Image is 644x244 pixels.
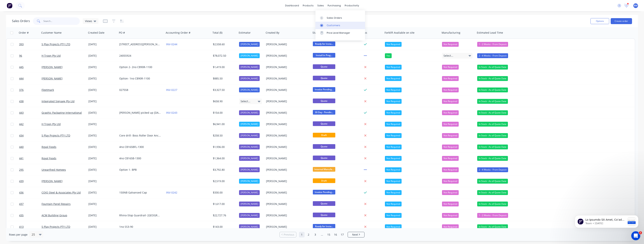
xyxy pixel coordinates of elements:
[477,156,508,161] div: In Stock - As of Quote Date
[88,111,116,115] div: [DATE]
[283,3,301,8] a: dashboard
[313,110,335,115] span: 30 Day - Pendin...
[443,191,457,194] span: Not Required
[19,214,24,217] span: 435
[213,179,235,183] div: $2,519.00
[42,202,71,206] a: Fountain Panel Repairs
[442,99,459,104] button: Not Required
[119,42,161,46] div: [STREET_ADDRESS][PERSON_NAME]
[241,99,250,103] span: Select...
[19,141,42,153] a: 440
[443,77,457,80] span: Not Required
[327,16,342,20] div: Sales Orders
[313,64,335,69] span: Quote
[385,76,402,81] div: Not Required
[239,110,260,115] div: [PERSON_NAME]
[443,168,457,172] span: Not Required
[213,99,235,103] div: $658.90
[477,179,508,184] div: In Stock - As of Quote Date
[443,134,457,137] span: Not Required
[385,213,402,218] div: Not Required
[327,31,350,35] div: Price Level Manager
[7,3,12,8] img: Factory
[327,24,340,27] div: Customers
[19,96,42,107] a: 438
[19,111,24,115] span: 443
[42,42,70,46] a: 5 Play Projects PTY LTD
[477,31,503,35] div: Estimated Lead Time
[239,122,260,127] div: [PERSON_NAME]
[442,167,459,172] button: Not Required
[213,145,235,149] div: $1,936.00
[19,122,24,126] span: 442
[42,214,67,217] a: ACM Building Group
[443,214,457,217] span: Not Required
[385,88,402,92] div: Not Required
[477,76,508,81] div: In Stock - As of Quote Date
[213,225,235,229] div: $143.00
[88,191,116,194] div: [DATE]
[42,225,70,228] a: 5 Play Projects PTY LTD
[85,19,92,23] span: Views
[313,213,335,217] span: Quote
[443,42,457,46] span: Not Required
[312,31,320,35] div: Status
[313,190,335,194] span: Invoice Pending...
[477,42,508,47] div: 1 - 2 Weeks - From Deposit
[213,122,235,126] div: $6,941.00
[266,156,308,160] div: [PERSON_NAME]
[19,198,42,210] a: 437
[239,53,260,58] div: [PERSON_NAME]
[313,121,335,126] span: Quote
[477,65,508,70] div: In Stock - As of Quote Date
[213,88,235,92] div: $3,327.50
[88,168,116,172] div: [DATE]
[278,232,366,237] ul: Pagination
[313,178,335,183] span: Draft
[119,145,161,149] div: 4no CB165BFL-1300
[477,190,508,195] div: In Stock - As of Quote Date
[213,202,235,206] div: $1,617.00
[385,190,402,195] div: Not Required
[299,232,305,237] a: Page 1 is your current page
[19,134,24,137] span: 434
[213,54,235,58] div: $78,072.50
[313,144,335,149] span: Quote
[42,134,70,137] a: 5 Play Projects PTY LTD
[634,4,637,7] span: BM
[42,122,61,126] a: H Troon Pty Ltd
[88,214,116,217] div: [DATE]
[43,17,80,25] input: Search...
[442,110,459,115] button: Not Required
[385,156,402,161] div: Not Required
[442,122,459,127] button: Not Required
[239,76,260,81] div: [PERSON_NAME]
[19,164,42,175] a: 295
[326,232,332,237] a: Page 15
[385,202,402,206] div: Not Required
[266,99,308,103] div: [PERSON_NAME]
[166,111,177,114] a: INV-0243
[213,156,235,160] div: $1,364.00
[590,18,609,24] button: Options
[442,31,460,35] div: Manufacturing
[477,99,508,104] div: In Stock - As of Quote Date
[19,73,42,84] a: 444
[443,99,457,103] span: Not Required
[19,84,42,96] a: 376
[42,168,66,171] a: Unearthed Homees
[88,225,116,229] div: [DATE]
[19,225,24,229] span: 413
[313,87,335,92] span: Invoice Pending...
[266,77,308,80] div: [PERSON_NAME]
[266,111,308,115] div: [PERSON_NAME]
[312,232,318,237] a: Page 3
[42,111,82,114] a: Graphic Packaging International
[88,99,116,103] div: [DATE]
[212,31,222,35] div: Total ($)
[442,42,459,47] button: Not Required
[477,145,508,149] div: In Stock - As of Quote Date
[266,179,308,183] div: [PERSON_NAME]
[119,111,161,115] div: [PERSON_NAME] picked up [DATE].
[213,134,235,137] div: $258.50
